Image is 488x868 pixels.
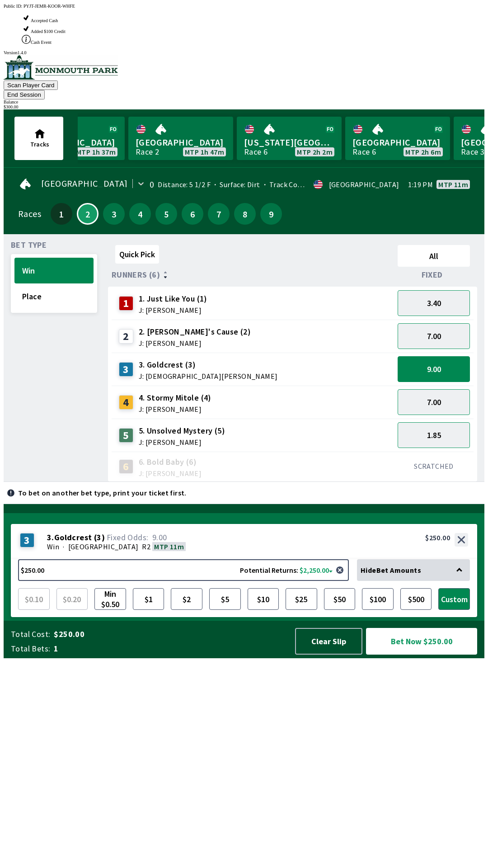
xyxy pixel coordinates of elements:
span: J: [PERSON_NAME] [139,307,207,314]
span: Surface: Dirt [211,180,260,189]
button: Quick Pick [115,245,159,264]
div: 5 [119,428,133,443]
p: To bet on another bet type, print your ticket first. [18,489,187,496]
span: Custom [441,590,468,608]
span: Min $0.50 [97,590,124,608]
button: 3.40 [398,290,470,316]
button: Win [14,258,94,283]
span: Track Condition: Firm [260,180,340,189]
div: Runners (6) [112,270,394,279]
a: [GEOGRAPHIC_DATA]Race 2MTP 1h 47m [128,117,233,160]
span: 4. Stormy Mitole (4) [139,392,211,404]
div: Race 6 [244,148,267,156]
button: 9.00 [398,356,470,382]
div: $ 300.00 [4,104,484,109]
div: 1 [119,296,133,311]
span: Place [22,291,86,302]
button: $2 [171,588,202,610]
span: Bet Now $250.00 [374,636,469,647]
a: [GEOGRAPHIC_DATA]Race 6MTP 2h 6m [345,117,450,160]
button: 7 [208,203,230,225]
span: 5. Unsolved Mystery (5) [139,425,225,437]
span: PYJT-JEMR-KOOR-WHFE [23,4,75,9]
span: $500 [403,590,430,608]
button: 5 [155,203,177,225]
span: 7 [210,211,227,217]
span: 3. Goldcrest (3) [139,359,278,371]
span: Fixed [422,271,443,278]
span: 7.00 [427,331,441,341]
button: $250.00Potential Returns: $2,250.00 [18,559,349,581]
button: Min $0.50 [94,588,126,610]
span: Quick Pick [119,249,155,259]
div: Version 1.4.0 [4,50,484,55]
span: Distance: 5 1/2 F [158,180,211,189]
span: 8 [236,211,253,217]
img: venue logo [4,55,118,80]
button: 7.00 [398,389,470,415]
span: 6 [184,211,201,217]
button: $50 [324,588,356,610]
div: $250.00 [425,533,450,542]
span: MTP 1h 37m [76,148,116,156]
div: SCRATCHED [398,462,470,471]
button: 4 [129,203,151,225]
span: R2 [142,542,150,551]
div: Fixed [394,270,474,279]
button: 8 [234,203,256,225]
span: 4 [131,211,149,217]
div: 2 [119,329,133,344]
span: MTP 11m [438,181,468,188]
span: MTP 1h 47m [185,148,224,156]
button: 1.85 [398,422,470,448]
span: 3 . [47,533,54,542]
span: 9.00 [427,364,441,374]
div: Balance [4,99,484,104]
span: $100 [364,590,391,608]
span: $1 [135,590,162,608]
span: $10 [250,590,277,608]
button: Custom [438,588,470,610]
div: 0 [150,181,154,188]
button: 9 [260,203,282,225]
span: 9 [263,211,280,217]
span: MTP 2h 6m [405,148,441,156]
span: 9.00 [152,532,167,542]
span: · [63,542,64,551]
span: Bet Type [11,241,47,249]
span: J: [PERSON_NAME] [139,340,251,347]
span: Total Cost: [11,629,50,640]
span: J: [DEMOGRAPHIC_DATA][PERSON_NAME] [139,373,278,380]
span: $50 [326,590,353,608]
button: $1 [133,588,164,610]
div: Public ID: [4,4,484,9]
button: $500 [400,588,432,610]
button: $25 [286,588,317,610]
div: Race 6 [352,148,376,156]
div: 6 [119,459,133,474]
span: Total Bets: [11,643,50,654]
div: Races [18,210,41,217]
span: J: [PERSON_NAME] [139,406,211,413]
span: All [402,251,466,261]
span: $25 [288,590,315,608]
button: All [398,245,470,267]
div: 4 [119,395,133,410]
div: [GEOGRAPHIC_DATA] [329,181,399,188]
span: Win [22,265,86,276]
button: Scan Player Card [4,80,58,90]
span: 1.85 [427,430,441,440]
a: [US_STATE][GEOGRAPHIC_DATA]Race 6MTP 2h 2m [237,117,342,160]
button: 1 [51,203,72,225]
span: Goldcrest [54,533,92,542]
span: 5 [158,211,175,217]
span: Runners (6) [112,271,160,278]
button: Bet Now $250.00 [366,628,477,655]
div: 3 [119,362,133,377]
span: 7.00 [427,397,441,407]
button: 6 [182,203,203,225]
span: Win [47,542,59,551]
button: 2 [77,203,99,225]
span: $250.00 [54,629,286,640]
span: MTP 2h 2m [297,148,333,156]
